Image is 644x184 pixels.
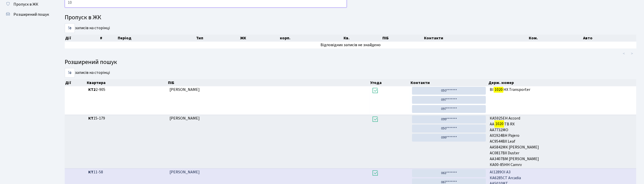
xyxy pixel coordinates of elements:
[65,79,86,86] th: Дії
[88,87,96,92] b: КТ2
[279,35,343,42] th: корп.
[167,79,370,86] th: ПІБ
[583,35,636,42] th: Авто
[65,23,75,33] select: записів на сторінці
[170,169,200,175] span: [PERSON_NAME]
[490,115,634,166] span: КА5925ЕН Accord АА ТВ RX АА7732МО АХ1924ВН Pajero AC9544BX Leaf АА5842МК [PERSON_NAME] AC0817BX D...
[488,79,636,86] th: Держ. номер
[65,42,636,48] td: Відповідних записів не знайдено
[423,35,529,42] th: Контакти
[88,115,93,121] b: КТ
[410,79,488,86] th: Контакти
[88,169,93,175] b: КТ
[196,35,240,42] th: Тип
[13,12,49,17] span: Розширений пошук
[494,86,503,93] mark: 1020
[382,35,423,42] th: ПІБ
[495,120,504,127] mark: 1020
[99,35,117,42] th: #
[343,35,382,42] th: Кв.
[65,59,636,66] h4: Розширений пошук
[65,23,110,33] label: записів на сторінці
[65,35,99,42] th: Дії
[65,14,636,21] h4: Пропуск в ЖК
[65,68,110,78] label: записів на сторінці
[3,9,53,20] a: Розширений пошук
[88,115,165,121] span: 15-179
[240,35,279,42] th: ЖК
[13,2,38,7] span: Пропуск в ЖК
[170,115,200,121] span: [PERSON_NAME]
[170,87,200,92] span: [PERSON_NAME]
[88,169,165,175] span: 11-58
[370,79,410,86] th: Угода
[88,87,165,93] span: 2-905
[529,35,583,42] th: Ком.
[490,87,634,93] span: ВІ НХ Transporter
[86,79,167,86] th: Квартира
[65,68,75,78] select: записів на сторінці
[117,35,196,42] th: Період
